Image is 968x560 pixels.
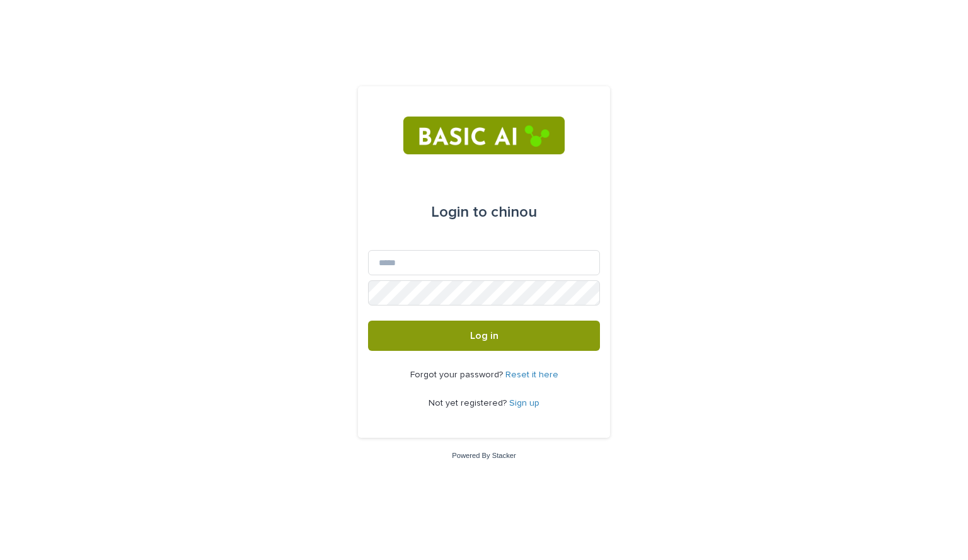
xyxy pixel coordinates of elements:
[431,205,487,220] span: Login to
[470,331,498,341] span: Log in
[403,117,564,154] img: RtIB8pj2QQiOZo6waziI
[368,321,600,351] button: Log in
[452,452,516,459] a: Powered By Stacker
[431,195,537,230] div: chinou
[509,399,539,408] a: Sign up
[505,370,558,379] a: Reset it here
[429,399,509,408] span: Not yet registered?
[410,370,505,379] span: Forgot your password?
